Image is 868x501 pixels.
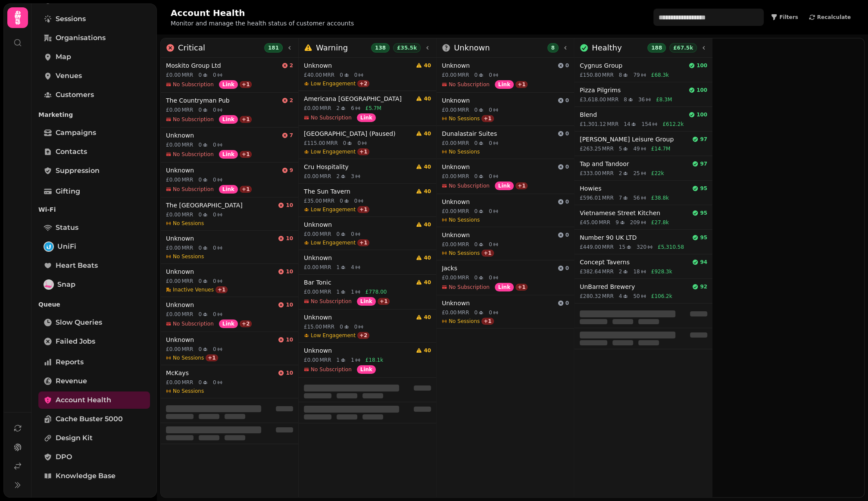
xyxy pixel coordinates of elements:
[442,163,554,171] h4: Unknown
[575,230,712,254] div: Number 90 UK LTD95£449.00MRR15320£5,310.58
[442,197,554,206] h4: Unknown
[173,151,214,158] span: No Subscription
[173,186,214,193] span: No Subscription
[38,162,150,179] a: Suppression
[181,72,193,78] span: MRR
[219,150,238,159] button: Link
[580,110,685,119] h4: Blend
[304,187,412,196] h4: The Sun Tavern
[700,136,707,143] span: 97
[304,254,412,262] h4: Unknown
[633,194,640,201] span: 56
[474,274,478,281] span: 0
[365,105,381,112] span: £5.7M
[624,96,627,103] span: 8
[173,220,204,227] span: No Sessions
[299,250,436,275] div: Unknown40£0.00MRR14
[323,197,334,204] span: MRR
[651,268,672,275] span: £928.3k
[304,140,325,147] span: £115.00
[336,264,340,271] span: 1
[575,156,712,181] div: Tap and Tandoor97£333.00MRR225£22k
[357,140,361,147] span: 0
[213,211,216,218] span: 0
[213,141,216,148] span: 0
[38,67,150,85] a: Venues
[286,268,293,275] span: 10
[311,148,356,155] span: Low Engagement
[44,280,53,289] img: Snap
[166,211,181,218] span: £0.00
[607,96,618,103] span: MRR
[437,194,574,227] div: Unknown0£0.00MRR00No Sessions
[354,197,358,204] span: 0
[481,250,493,257] div: + 1
[619,145,622,152] span: 5
[442,241,456,248] span: £0.00
[656,96,672,103] span: £8.3M
[619,268,622,275] span: 2
[161,197,298,231] div: The [GEOGRAPHIC_DATA]10£0.00MRR00No Sessions
[442,96,554,105] h4: Unknown
[38,29,150,47] a: Organisations
[449,115,480,122] span: No Sessions
[240,151,252,158] div: + 1
[181,141,193,148] span: MRR
[57,279,75,290] span: Snap
[599,219,610,226] span: MRR
[351,264,354,271] span: 4
[198,278,202,285] span: 0
[198,72,202,78] span: 0
[449,216,480,223] span: No Sessions
[240,116,252,123] div: + 1
[602,170,614,177] span: MRR
[56,14,86,24] span: Sessions
[290,167,293,174] span: 9
[336,173,340,180] span: 2
[304,129,412,138] h4: [GEOGRAPHIC_DATA] (Paused)
[437,58,574,93] div: Unknown0£0.00MRR00No SubscriptionLink+1
[56,166,100,176] span: Suppression
[442,208,456,215] span: £0.00
[437,126,574,159] div: Dunalastair Suites0£0.00MRR00No Sessions
[173,116,214,123] span: No Subscription
[498,183,510,188] span: Link
[319,105,331,112] span: MRR
[442,264,554,272] h4: Jacks
[696,87,707,94] span: 100
[580,72,601,78] span: £150.80
[489,274,492,281] span: 0
[442,173,456,180] span: £0.00
[351,105,354,112] span: 6
[213,72,216,78] span: 0
[222,82,234,87] span: Link
[449,148,480,155] span: No Sessions
[457,140,469,147] span: MRR
[481,115,493,122] div: + 1
[173,253,204,260] span: No Sessions
[343,140,347,147] span: 0
[304,94,412,103] h4: Americana [GEOGRAPHIC_DATA]
[304,278,412,287] h4: Bar Tonic
[515,81,528,88] div: + 1
[299,184,436,217] div: The Sun Tavern40£35.00MRR00Low Engagement+1
[304,163,412,171] h4: Cru Hospitality
[457,241,469,248] span: MRR
[299,58,436,91] div: Unknown40£40.00MRR00Low Engagement+2
[633,170,640,177] span: 25
[424,62,431,69] span: 40
[326,140,338,147] span: MRR
[38,10,150,28] a: Sessions
[56,33,106,43] span: Organisations
[474,140,478,147] span: 0
[240,186,252,193] div: + 1
[38,143,150,160] a: Contacts
[219,80,238,89] button: Link
[44,242,53,251] img: UniFi
[442,61,554,70] h4: Unknown
[38,48,150,66] a: Map
[658,244,684,250] span: £5,310.58
[767,12,801,22] button: Filters
[166,176,181,183] span: £0.00
[311,206,356,213] span: Low Engagement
